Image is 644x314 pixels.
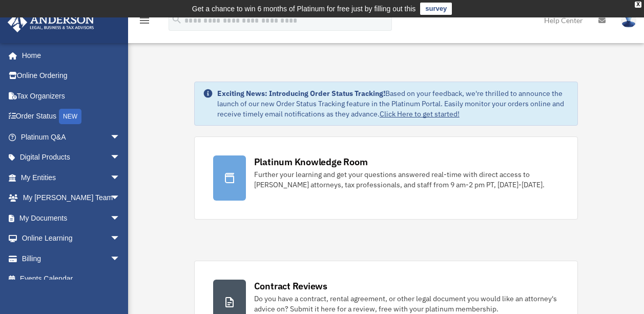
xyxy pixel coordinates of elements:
[7,127,136,147] a: Platinum Q&Aarrow_drop_down
[7,248,136,269] a: Billingarrow_drop_down
[138,18,151,27] a: menu
[110,147,131,168] span: arrow_drop_down
[7,208,136,228] a: My Documentsarrow_drop_down
[254,280,327,292] div: Contract Reviews
[621,13,636,28] img: User Pic
[254,293,559,314] div: Do you have a contract, rental agreement, or other legal document you would like an attorney's ad...
[420,3,452,15] a: survey
[7,66,136,86] a: Online Ordering
[7,147,136,168] a: Digital Productsarrow_drop_down
[110,248,131,269] span: arrow_drop_down
[7,228,136,249] a: Online Learningarrow_drop_down
[138,14,151,27] i: menu
[635,2,641,8] div: close
[217,89,385,98] strong: Exciting News: Introducing Order Status Tracking!
[192,3,416,15] div: Get a chance to win 6 months of Platinum for free just by filling out this
[110,208,131,229] span: arrow_drop_down
[110,228,131,249] span: arrow_drop_down
[7,188,136,208] a: My [PERSON_NAME] Teamarrow_drop_down
[110,167,131,188] span: arrow_drop_down
[7,45,131,66] a: Home
[5,12,97,32] img: Anderson Advisors Platinum Portal
[7,269,136,289] a: Events Calendar
[7,86,136,106] a: Tax Organizers
[217,88,570,119] div: Based on your feedback, we're thrilled to announce the launch of our new Order Status Tracking fe...
[194,136,578,220] a: Platinum Knowledge Room Further your learning and get your questions answered real-time with dire...
[380,109,460,119] a: Click Here to get started!
[7,167,136,188] a: My Entitiesarrow_drop_down
[7,106,136,127] a: Order StatusNEW
[110,127,131,148] span: arrow_drop_down
[254,155,368,168] div: Platinum Knowledge Room
[59,109,81,124] div: NEW
[254,169,559,190] div: Further your learning and get your questions answered real-time with direct access to [PERSON_NAM...
[110,188,131,209] span: arrow_drop_down
[171,14,182,25] i: search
